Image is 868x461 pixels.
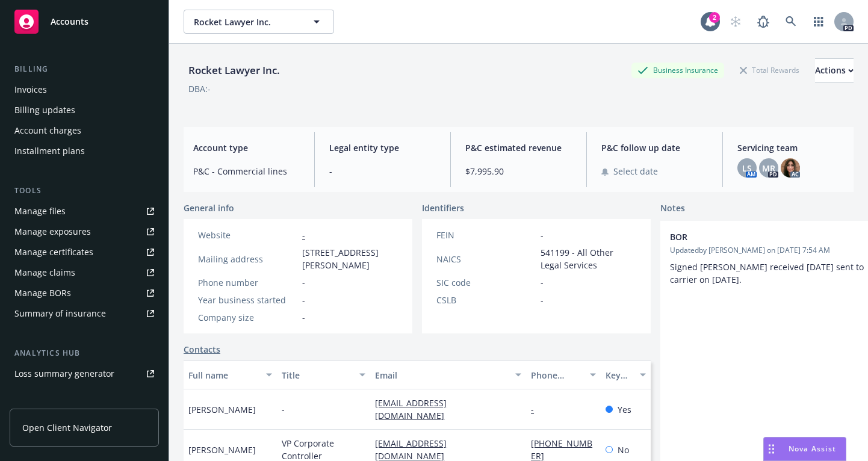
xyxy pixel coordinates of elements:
span: 541199 - All Other Legal Services [541,246,636,271]
span: P&C follow up date [601,141,708,154]
div: Business Insurance [631,63,724,78]
a: Loss summary generator [10,364,159,383]
div: DBA: - [188,82,211,95]
span: Account type [193,141,300,154]
div: Billing [10,63,159,75]
div: FEIN [436,229,536,241]
span: - [302,311,305,324]
div: Tools [10,185,159,197]
div: Summary of insurance [14,304,106,323]
div: Phone number [198,276,297,289]
span: Yes [618,403,631,416]
span: Identifiers [422,202,464,214]
a: Manage certificates [10,243,159,262]
span: Servicing team [737,141,844,154]
span: Signed [PERSON_NAME] received [DATE] sent to carrier on [DATE]. [670,261,866,285]
span: [PERSON_NAME] [188,403,256,416]
a: Account charges [10,121,159,140]
div: Drag to move [764,438,779,460]
div: Total Rewards [734,63,805,78]
span: BOR [670,230,848,243]
span: Notes [660,202,685,216]
a: Manage BORs [10,283,159,303]
span: LS [742,162,752,175]
button: Email [370,360,526,389]
div: Rocket Lawyer Inc. [184,63,285,78]
div: Installment plans [14,141,85,161]
span: - [541,229,544,241]
span: Rocket Lawyer Inc. [194,16,298,28]
div: Manage exposures [14,222,91,241]
div: Manage certificates [14,243,93,262]
div: Email [375,369,508,382]
a: Manage exposures [10,222,159,241]
div: Manage BORs [14,283,71,303]
div: Full name [188,369,259,382]
span: MR [762,162,775,175]
a: Invoices [10,80,159,99]
span: - [302,294,305,306]
button: Nova Assist [763,437,846,461]
button: Full name [184,360,277,389]
a: Installment plans [10,141,159,161]
div: NAICS [436,253,536,265]
a: [EMAIL_ADDRESS][DOMAIN_NAME] [375,397,454,421]
span: [PERSON_NAME] [188,444,256,456]
div: Key contact [606,369,633,382]
button: Phone number [526,360,601,389]
span: - [541,276,544,289]
span: Select date [613,165,658,178]
img: photo [781,158,800,178]
div: Title [282,369,352,382]
div: SIC code [436,276,536,289]
span: P&C estimated revenue [465,141,572,154]
div: Year business started [198,294,297,306]
div: Phone number [531,369,583,382]
div: Company size [198,311,297,324]
div: Manage files [14,202,66,221]
a: Switch app [807,10,831,34]
div: Invoices [14,80,47,99]
a: - [531,404,544,415]
div: 2 [709,12,720,23]
a: Summary of insurance [10,304,159,323]
div: Loss summary generator [14,364,114,383]
span: General info [184,202,234,214]
span: Accounts [51,17,88,26]
div: Billing updates [14,101,75,120]
span: - [302,276,305,289]
span: $7,995.90 [465,165,572,178]
button: Rocket Lawyer Inc. [184,10,334,34]
button: Actions [815,58,854,82]
a: Contacts [184,343,220,356]
a: Manage claims [10,263,159,282]
span: - [282,403,285,416]
a: - [302,229,305,241]
a: Accounts [10,5,159,39]
div: Website [198,229,297,241]
span: Open Client Navigator [22,421,112,434]
a: Search [779,10,803,34]
span: [STREET_ADDRESS][PERSON_NAME] [302,246,398,271]
button: Title [277,360,370,389]
span: Legal entity type [329,141,436,154]
a: Start snowing [724,10,748,34]
div: Analytics hub [10,347,159,359]
a: Billing updates [10,101,159,120]
span: No [618,444,629,456]
span: Nova Assist [789,444,836,454]
div: Manage claims [14,263,75,282]
span: - [541,294,544,306]
span: P&C - Commercial lines [193,165,300,178]
button: Key contact [601,360,651,389]
a: Manage files [10,202,159,221]
div: Account charges [14,121,81,140]
span: - [329,165,436,178]
div: Mailing address [198,253,297,265]
div: Actions [815,59,854,82]
div: CSLB [436,294,536,306]
a: Report a Bug [751,10,775,34]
